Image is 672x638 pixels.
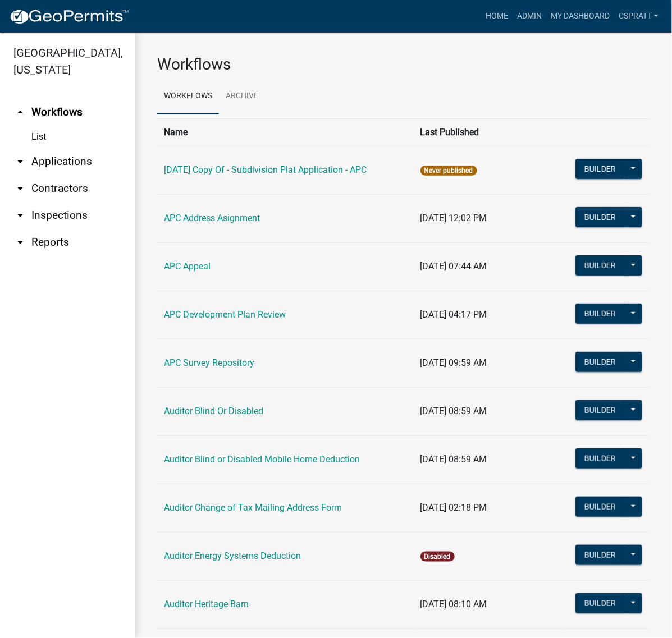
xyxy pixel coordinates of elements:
i: arrow_drop_up [13,105,27,119]
a: Archive [219,79,265,114]
i: arrow_drop_down [13,155,27,168]
button: Builder [575,497,625,517]
span: [DATE] 08:59 AM [420,454,487,465]
a: My Dashboard [546,6,614,27]
button: Builder [575,400,625,420]
button: Builder [575,593,625,613]
button: Builder [575,159,625,179]
i: arrow_drop_down [13,209,27,222]
a: APC Address Asignment [164,213,260,223]
th: Last Published [414,118,565,146]
a: APC Development Plan Review [164,309,286,320]
button: Builder [575,545,625,565]
span: [DATE] 07:44 AM [420,261,487,272]
h3: Workflows [157,55,650,74]
span: [DATE] 04:17 PM [420,309,487,320]
span: [DATE] 08:10 AM [420,599,487,609]
span: [DATE] 02:18 PM [420,502,487,513]
a: Home [481,6,513,27]
a: cspratt [614,6,663,27]
a: Auditor Blind or Disabled Mobile Home Deduction [164,454,360,465]
a: APC Appeal [164,261,211,272]
i: arrow_drop_down [13,236,27,249]
a: Auditor Heritage Barn [164,599,249,609]
span: [DATE] 12:02 PM [420,213,487,223]
a: Auditor Change of Tax Mailing Address Form [164,502,342,513]
button: Builder [575,207,625,227]
th: Name [157,118,414,146]
a: Admin [513,6,546,27]
button: Builder [575,304,625,324]
a: Auditor Energy Systems Deduction [164,550,301,561]
a: Auditor Blind Or Disabled [164,406,263,416]
a: [DATE] Copy Of - Subdivision Plat Application - APC [164,164,367,175]
span: Never published [420,166,477,176]
span: Disabled [420,552,455,562]
i: arrow_drop_down [13,182,27,195]
a: Workflows [157,79,219,114]
span: [DATE] 08:59 AM [420,406,487,416]
button: Builder [575,352,625,372]
a: APC Survey Repository [164,357,254,368]
button: Builder [575,448,625,469]
button: Builder [575,255,625,276]
span: [DATE] 09:59 AM [420,357,487,368]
